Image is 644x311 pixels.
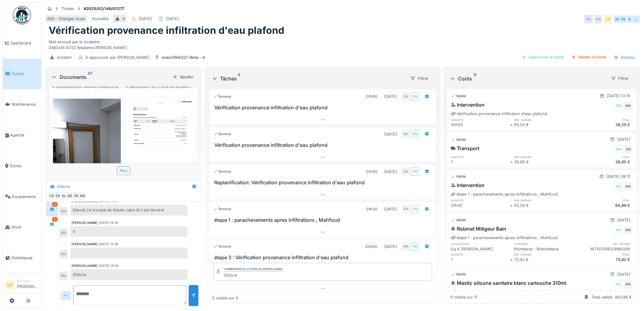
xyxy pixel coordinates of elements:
sup: 11 [473,75,476,82]
sup: 5 [238,75,241,82]
div: Actions [611,53,638,62]
div: Intervention [451,182,485,189]
div: [DATE] [384,169,397,175]
div: Total validé: 360,96 € [591,294,632,300]
a: Dashboard [3,28,41,58]
div: Coûts [450,75,606,82]
div: Tâches [212,75,406,82]
div: [PERSON_NAME] [72,221,98,225]
div: EN [614,102,623,110]
div: Terminé [213,207,232,212]
div: Plomberie - Robinetterie [514,246,574,252]
div: [DATE] [618,136,631,142]
div: [PERSON_NAME] [72,263,98,268]
div: Mastic silicone sanitaire blanc cartouche 310ml. [451,279,568,287]
div: Manager [17,279,39,283]
div: 600 - Charges foyer [47,16,85,22]
div: [PERSON_NAME] [72,242,98,246]
h6: quantité [451,253,510,256]
div: … [632,15,640,23]
div: Humidité [92,16,108,22]
div: Robinet Mitigeur Bain [451,225,506,232]
div: Validé [451,217,466,223]
div: EN [402,167,410,176]
a: Équipements [3,181,41,212]
div: Interne [57,184,70,189]
div: EN [411,205,419,213]
div: EN [411,92,419,101]
div: MA [624,280,633,288]
div: [DATE] 09:17 [607,174,631,179]
div: A [626,15,634,23]
div: × [510,203,514,208]
div: Incident [57,55,72,60]
h6: total [573,155,633,159]
div: [DATE] [384,206,397,212]
span: Tickets [11,71,39,77]
div: × [510,159,514,165]
div: 11 visible sur 11 [450,294,477,300]
div: MA [59,207,68,216]
h6: localisation [451,242,510,246]
div: Plus [117,166,130,175]
div: MA [59,271,68,280]
h3: Vérification provenance infiltration d'eau plafond [215,105,434,111]
div: EN [411,242,419,251]
div: [DATE] [166,16,179,22]
div: EN [624,145,633,154]
div: À approuver par [PERSON_NAME] [86,55,150,60]
div: Ajouter [170,73,196,81]
div: 1 [451,257,510,263]
h6: quantité [451,198,510,202]
div: NJ [614,226,623,235]
div: 94,89 € [573,203,633,208]
div: NJ [614,182,623,191]
div: 01h42 [451,203,510,208]
div: [DATE] [384,131,397,137]
div: 73,82 € [573,257,633,263]
img: xmcs4v4x16k8hfis8vh7dv3zujs8 [126,99,194,195]
a: Stock [3,212,41,243]
div: 39,25 € [573,122,633,128]
div: Documents [51,73,170,81]
div: [DATE] [618,271,631,277]
div: Terminé [213,169,232,174]
div: 55,50 € [514,203,574,208]
h6: prix unitaire [514,198,574,202]
h3: étape 3 : Vérification provenance infiltration d'eau plafond [215,255,434,260]
div: MA [59,250,68,259]
div: NJ [60,192,68,200]
div: NJ [614,280,623,288]
h6: total [573,253,633,256]
div: [DATE] 14:28 [99,242,118,246]
h3: étape 1 : parachevements apres infiltrations , Mahfoud [215,217,434,223]
div: even/094/021 7ème - d [162,55,205,60]
div: [DATE] 14:29 [99,263,118,268]
h6: catégorie [514,242,574,246]
div: [DATE] 13:10 [607,93,631,99]
h3: Vérification provenance infiltration d'eau plafond [215,142,434,148]
div: 4 [122,16,125,22]
div: 26,85 € [573,159,633,165]
div: Validé [451,272,466,277]
span: Statistiques [11,255,39,261]
div: 26,85 € [514,159,574,165]
div: 01h00 [366,169,377,175]
a: Statistiques [3,242,41,273]
div: MD [66,192,75,200]
h6: total [573,198,633,202]
h3: Replanification: Vérification provenance infiltration d'eau plafond [215,180,434,186]
a: CB Manager[PERSON_NAME] [5,279,39,293]
div: 1758008089561716644578080620904.jpg [51,84,122,90]
img: uicpxhsqzncqdsqhvgtr39iggmjg [53,99,121,189]
div: [DATE] [384,244,397,249]
div: Vérification provenance infiltration d'eau plafond [451,111,547,117]
div: EN [411,130,419,138]
span: Agenda [10,132,39,138]
div: EN [411,167,419,176]
div: Validé [451,137,466,142]
div: 01h00 [366,94,377,99]
div: [DATE] [384,94,397,99]
div: EN [402,205,410,213]
div: 5 [52,217,57,222]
